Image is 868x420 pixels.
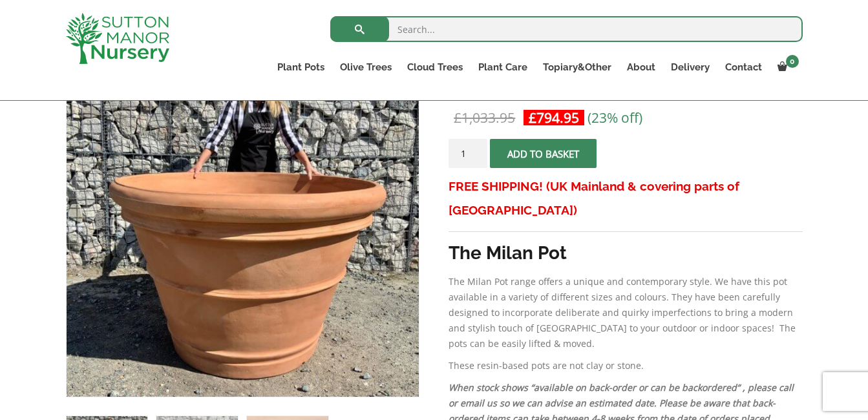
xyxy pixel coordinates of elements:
a: Delivery [663,58,717,76]
strong: The Milan Pot [449,242,567,264]
a: Contact [717,58,770,76]
a: About [619,58,663,76]
a: Topiary&Other [535,58,619,76]
h3: FREE SHIPPING! (UK Mainland & covering parts of [GEOGRAPHIC_DATA]) [449,174,802,222]
a: Olive Trees [332,58,399,76]
span: £ [454,109,461,127]
span: 0 [786,55,799,68]
a: Cloud Trees [399,58,471,76]
p: These resin-based pots are not clay or stone. [449,358,802,373]
img: logo [66,13,169,64]
button: Add to basket [490,139,597,168]
input: Search... [330,16,803,42]
a: Plant Care [471,58,535,76]
bdi: 794.95 [529,109,579,127]
a: 0 [770,58,803,76]
a: Plant Pots [270,58,332,76]
span: (23% off) [587,109,642,127]
span: £ [529,109,536,127]
input: Product quantity [449,139,487,168]
bdi: 1,033.95 [454,109,515,127]
p: The Milan Pot range offers a unique and contemporary style. We have this pot available in a varie... [449,274,802,352]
